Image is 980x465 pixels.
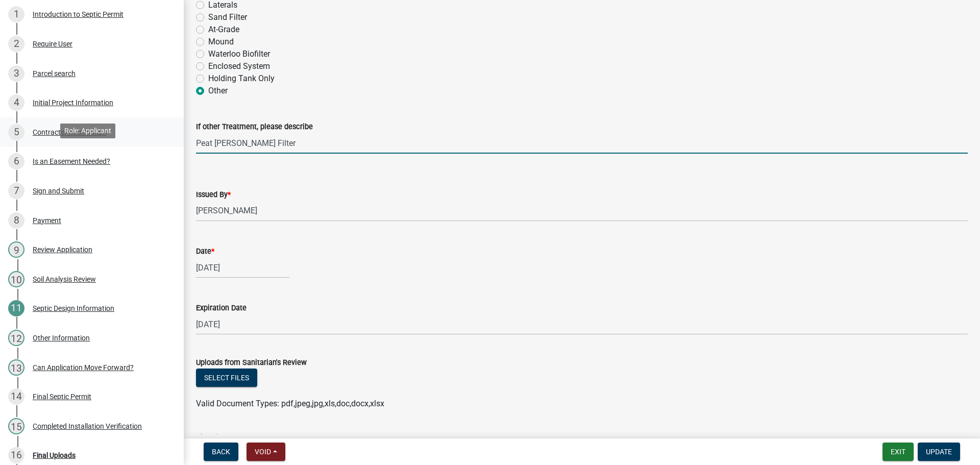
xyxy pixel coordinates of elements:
div: Initial Project Information [33,99,113,106]
button: Void [247,443,285,461]
label: Other [208,85,228,97]
div: Review Application [33,246,92,253]
span: Update [926,448,952,456]
div: 11 [8,300,24,316]
div: 12 [8,330,24,346]
div: Can Application Move Forward? [33,364,134,371]
div: Contractor Information [33,129,107,136]
div: Parcel search [33,70,76,77]
div: 15 [8,418,24,434]
button: Select files [196,369,257,387]
div: 3 [8,65,24,82]
div: 14 [8,388,24,405]
label: Waterloo Biofilter [208,48,270,60]
label: Enclosed System [208,60,270,72]
label: Expiration Date [196,305,247,312]
div: 1 [8,6,24,22]
label: Mound [208,36,234,48]
div: Require User [33,40,72,47]
div: 16 [8,447,24,463]
div: Role: Applicant [60,124,115,138]
div: 5 [8,124,24,140]
div: Final Uploads [33,452,76,459]
div: 8 [8,212,24,229]
label: At-Grade [208,23,239,36]
button: Exit [883,443,914,461]
label: Site Plan [196,434,226,442]
input: mm/dd/yyyy [196,257,289,278]
div: 9 [8,241,24,258]
span: Valid Document Types: pdf,jpeg,jpg,xls,doc,docx,xlsx [196,399,384,408]
button: Back [204,443,238,461]
button: Update [918,443,960,461]
div: Payment [33,217,61,224]
label: Date [196,248,214,255]
label: Sand Filter [208,11,247,23]
span: Void [255,448,271,456]
div: Final Septic Permit [33,393,91,400]
span: Back [212,448,230,456]
label: Uploads from Sanitarian's Review [196,359,307,366]
div: Introduction to Septic Permit [33,11,124,18]
div: 2 [8,36,24,52]
div: Soil Analysis Review [33,276,96,283]
div: 4 [8,94,24,111]
div: Other Information [33,334,90,341]
div: 7 [8,183,24,199]
label: If other Treatment, please describe [196,124,313,131]
label: Holding Tank Only [208,72,275,85]
div: 10 [8,271,24,287]
div: Is an Easement Needed? [33,158,110,165]
div: Completed Installation Verification [33,423,142,430]
div: 6 [8,153,24,169]
div: Septic Design Information [33,305,114,312]
div: Sign and Submit [33,187,84,194]
div: 13 [8,359,24,376]
label: Issued By [196,191,231,199]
